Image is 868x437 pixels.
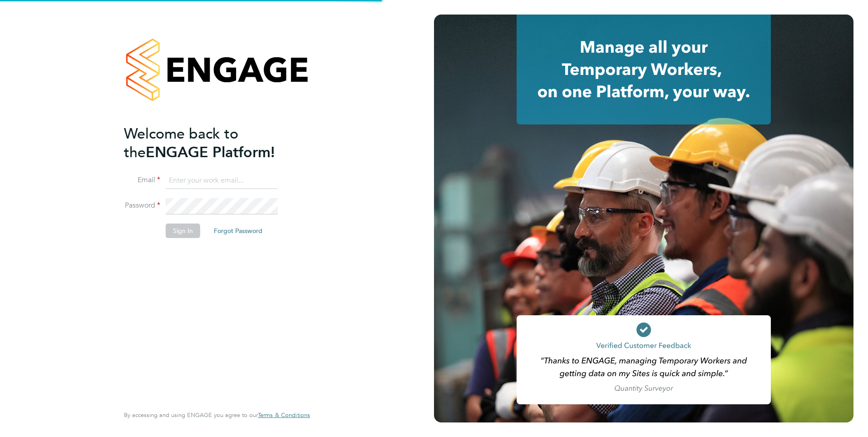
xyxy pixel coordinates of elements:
a: Terms & Conditions [258,412,310,419]
span: Terms & Conditions [258,411,310,419]
span: Welcome back to the [124,125,238,161]
h2: ENGAGE Platform! [124,124,301,162]
label: Email [124,175,160,185]
button: Forgot Password [207,223,270,238]
label: Password [124,201,160,210]
button: Sign In [166,223,200,238]
span: By accessing and using ENGAGE you agree to our [124,411,310,419]
input: Enter your work email... [166,173,278,189]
